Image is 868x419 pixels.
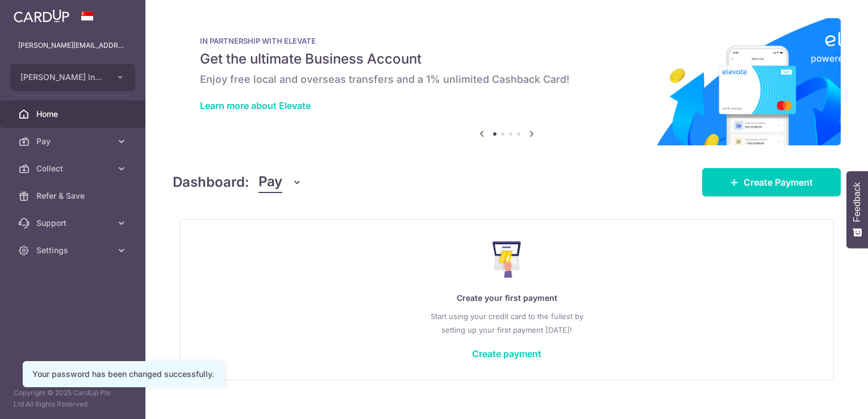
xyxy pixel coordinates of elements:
[173,18,841,145] img: Renovation banner
[200,50,813,68] h5: Get the ultimate Business Account
[14,9,69,23] img: CardUp
[200,36,813,45] p: IN PARTNERSHIP WITH ELEVATE
[18,40,127,51] p: [PERSON_NAME][EMAIL_ADDRESS][DOMAIN_NAME]
[32,368,214,380] div: Your password has been changed successfully.
[258,171,302,193] button: Pay
[472,348,541,359] a: Create payment
[493,241,521,278] img: Make Payment
[846,171,868,248] button: Feedback - Show survey
[20,72,105,83] span: [PERSON_NAME] International School Pte Ltd
[36,163,111,174] span: Collect
[10,64,135,91] button: [PERSON_NAME] International School Pte Ltd
[36,245,111,256] span: Settings
[702,168,841,196] a: Create Payment
[203,291,811,305] p: Create your first payment
[36,136,111,147] span: Pay
[36,217,111,229] span: Support
[852,182,862,222] span: Feedback
[36,190,111,202] span: Refer & Save
[36,108,111,120] span: Home
[173,172,249,192] h4: Dashboard:
[744,175,813,189] span: Create Payment
[200,100,311,111] a: Learn more about Elevate
[258,171,282,193] span: Pay
[200,73,813,86] h6: Enjoy free local and overseas transfers and a 1% unlimited Cashback Card!
[203,309,811,337] p: Start using your credit card to the fullest by setting up your first payment [DATE]!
